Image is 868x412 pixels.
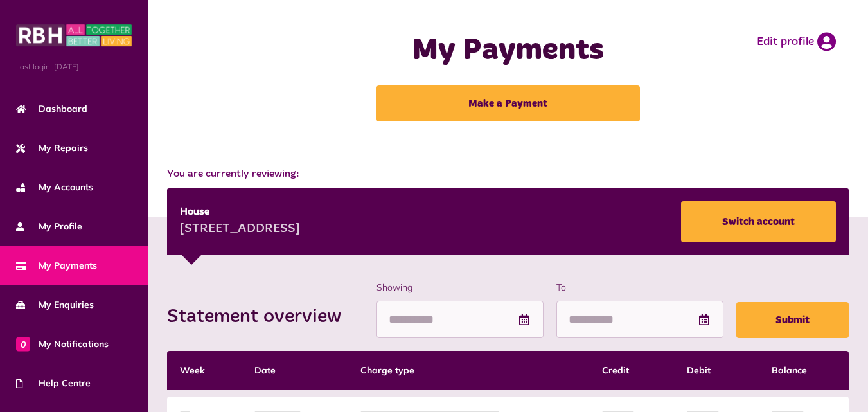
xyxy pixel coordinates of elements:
div: House [180,204,300,220]
span: 0 [16,337,30,351]
span: Help Centre [16,377,91,390]
span: My Accounts [16,181,93,194]
a: Edit profile [757,32,836,51]
span: My Profile [16,220,82,233]
span: My Repairs [16,141,88,155]
a: Make a Payment [376,85,640,121]
span: Last login: [DATE] [16,61,132,73]
img: MyRBH [16,22,132,48]
span: My Notifications [16,337,109,351]
a: Switch account [681,201,836,242]
span: Dashboard [16,102,87,116]
h1: My Payments [341,32,675,69]
span: My Payments [16,259,97,273]
span: You are currently reviewing: [167,166,849,182]
div: [STREET_ADDRESS] [180,220,300,239]
span: My Enquiries [16,298,94,312]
